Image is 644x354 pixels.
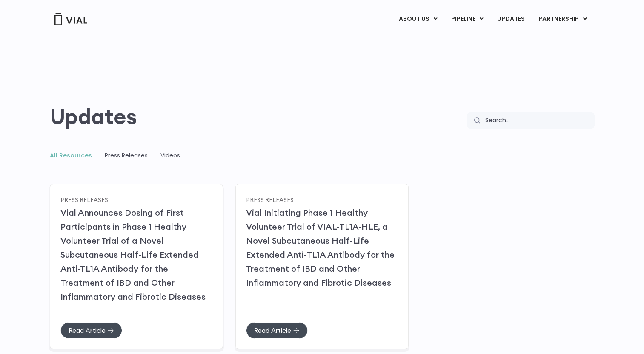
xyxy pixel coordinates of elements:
[50,151,92,160] a: All Resources
[60,322,122,339] a: Read Article
[246,196,294,203] a: Press Releases
[444,12,490,26] a: PIPELINEMenu Toggle
[246,322,308,339] a: Read Article
[160,151,180,160] a: Videos
[60,207,206,302] a: Vial Announces Dosing of First Participants in Phase 1 Healthy Volunteer Trial of a Novel Subcuta...
[105,151,148,160] a: Press Releases
[69,327,106,334] span: Read Article
[254,327,291,334] span: Read Article
[532,12,594,26] a: PARTNERSHIPMenu Toggle
[60,196,108,203] a: Press Releases
[50,104,137,129] h2: Updates
[480,112,595,129] input: Search...
[490,12,531,26] a: UPDATES
[246,207,395,288] a: Vial Initiating Phase 1 Healthy Volunteer Trial of VIAL-TL1A-HLE, a Novel Subcutaneous Half-Life ...
[392,12,444,26] a: ABOUT USMenu Toggle
[54,13,88,25] img: Vial Logo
